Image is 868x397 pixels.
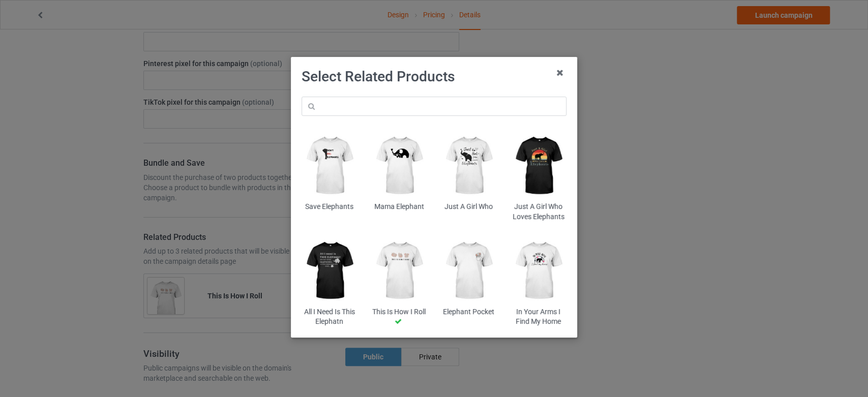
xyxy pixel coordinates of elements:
[302,202,357,212] div: Save Elephants
[511,307,566,327] div: In Your Arms I Find My Home
[371,202,427,212] div: Mama Elephant
[371,307,427,327] div: This Is How I Roll
[511,202,566,222] div: Just A Girl Who Loves Elephants
[441,307,497,317] div: Elephant Pocket
[441,202,497,212] div: Just A Girl Who
[302,307,357,327] div: All I Need Is This Elephatn
[302,68,566,86] h1: Select Related Products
